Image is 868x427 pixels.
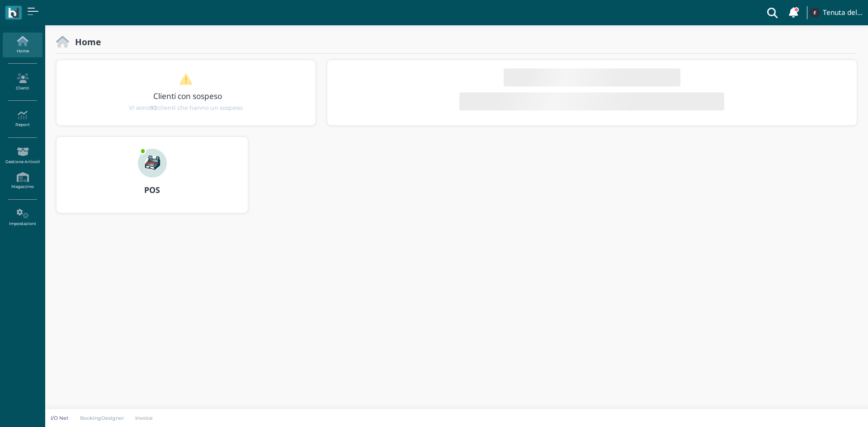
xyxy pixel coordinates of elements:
a: Impostazioni [3,205,42,230]
h3: Clienti con sospeso [75,92,300,100]
b: POS [144,184,160,195]
span: Vi sono clienti che hanno un sospeso [129,103,243,112]
a: Home [3,33,42,57]
img: ... [138,149,167,178]
img: logo [8,8,19,18]
img: ... [810,8,820,18]
div: 1 / 1 [57,60,316,125]
h4: Tenuta del Barco [823,9,863,17]
a: Clienti con sospeso Vi sono92clienti che hanno un sospeso [74,73,298,112]
a: ... Tenuta del Barco [808,2,863,23]
a: Clienti [3,70,42,94]
a: Gestione Articoli [3,143,42,168]
iframe: Help widget launcher [804,399,860,419]
a: Magazzino [3,169,42,193]
a: ... POS [56,136,248,224]
a: Report [3,107,42,131]
b: 92 [150,104,157,111]
h2: Home [69,37,101,47]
